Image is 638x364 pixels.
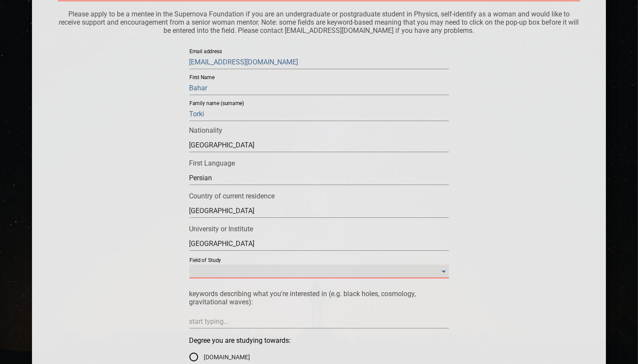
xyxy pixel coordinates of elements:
input: Email address [189,55,449,69]
input: First Name [189,81,449,95]
input: start typing... [189,237,449,251]
label: Family name (surname) [189,101,244,106]
p: Please apply to be a mentee in the Supernova Foundation if you are an undergraduate or postgradua... [58,10,580,35]
p: First Language [189,159,449,167]
p: keywords describing what you're interested in (e.g. black holes, cosmology, gravitational waves): [189,290,449,306]
input: start typing... [189,204,449,218]
p: Nationality [189,126,449,134]
input: Family name (surname) [189,107,449,121]
legend: Degree you are studying towards: [189,337,291,344]
span: [DOMAIN_NAME] [204,353,250,362]
label: First Name [189,75,215,80]
p: University or Institute [189,225,449,233]
input: start typing... [189,138,449,152]
label: Field of Study [189,258,221,263]
label: Email address [189,49,222,54]
p: Country of current residence [189,192,449,200]
input: start typing... [189,171,449,185]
